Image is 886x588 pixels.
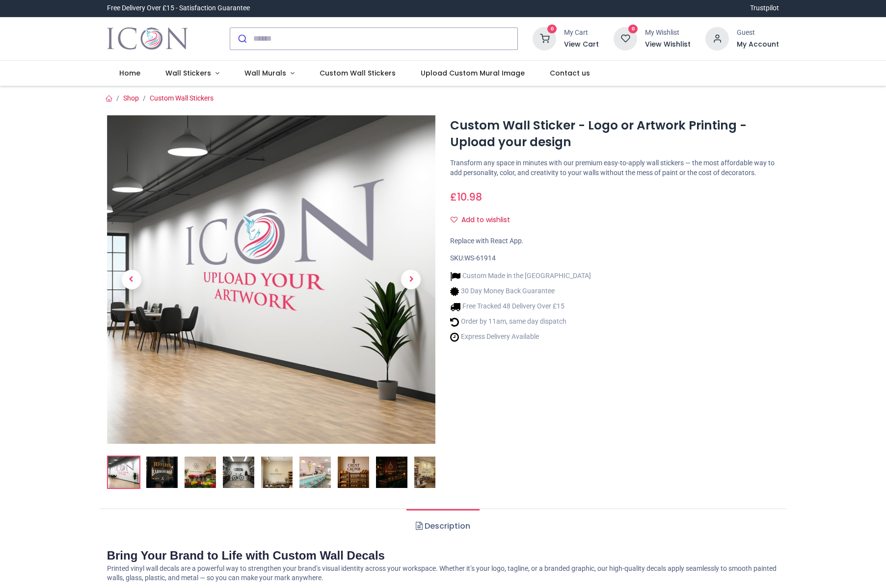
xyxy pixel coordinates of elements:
[450,332,591,342] li: Express Delivery Available
[401,270,421,289] span: Next
[450,236,779,246] div: Replace with React App.
[107,549,385,562] strong: Bring Your Brand to Life with Custom Wall Decals
[232,61,307,86] a: Wall Murals
[457,190,482,204] span: 10.98
[107,25,188,52] a: Logo of Icon Wall Stickers
[414,457,446,488] img: Custom Wall Sticker - Logo or Artwork Printing - Upload your design
[450,190,482,204] span: £
[299,457,331,488] img: Custom Wall Sticker - Logo or Artwork Printing - Upload your design
[450,158,779,178] p: Transform any space in minutes with our premium easy-to-apply wall stickers — the most affordable...
[450,317,591,327] li: Order by 11am, same day dispatch
[150,94,214,102] a: Custom Wall Stickers
[628,25,638,34] sup: 0
[165,68,211,78] span: Wall Stickers
[244,68,286,78] span: Wall Murals
[107,564,779,583] p: Printed vinyl wall decals are a powerful way to strengthen your brand’s visual identity across yo...
[153,61,232,86] a: Wall Stickers
[564,40,599,50] a: View Cart
[230,28,253,50] button: Submit
[107,3,250,13] div: Free Delivery Over £15 - Satisfaction Guarantee
[107,25,188,52] img: Icon Wall Stickers
[450,271,591,281] li: Custom Made in the [GEOGRAPHIC_DATA]
[645,40,691,50] a: View Wishlist
[320,68,396,78] span: Custom Wall Stickers
[119,68,140,78] span: Home
[614,34,637,42] a: 0
[406,509,480,543] a: Description
[185,457,216,488] img: Custom Wall Sticker - Logo or Artwork Printing - Upload your design
[122,270,141,289] span: Previous
[450,286,591,297] li: 30 Day Money Back Guarantee
[107,115,436,444] img: Custom Wall Sticker - Logo or Artwork Printing - Upload your design
[108,457,139,488] img: Custom Wall Sticker - Logo or Artwork Printing - Upload your design
[123,94,139,102] a: Shop
[645,28,691,38] div: My Wishlist
[450,117,779,151] h1: Custom Wall Sticker - Logo or Artwork Printing - Upload your design
[338,457,369,488] img: Custom Wall Sticker - Logo or Artwork Printing - Upload your design
[547,25,557,34] sup: 0
[737,28,779,38] div: Guest
[450,254,779,263] div: SKU:
[450,302,591,312] li: Free Tracked 48 Delivery Over £15
[750,3,779,13] a: Trustpilot
[146,457,178,488] img: Custom Wall Sticker - Logo or Artwork Printing - Upload your design
[386,164,435,394] a: Next
[421,68,525,78] span: Upload Custom Mural Image
[450,212,518,229] button: Add to wishlistAdd to wishlist
[533,34,556,42] a: 0
[376,457,407,488] img: Custom Wall Sticker - Logo or Artwork Printing - Upload your design
[451,216,457,223] i: Add to wishlist
[564,28,599,38] div: My Cart
[464,254,496,262] span: WS-61914
[261,457,293,488] img: Custom Wall Sticker - Logo or Artwork Printing - Upload your design
[223,457,254,488] img: Custom Wall Sticker - Logo or Artwork Printing - Upload your design
[550,68,590,78] span: Contact us
[107,164,156,394] a: Previous
[737,40,779,50] a: My Account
